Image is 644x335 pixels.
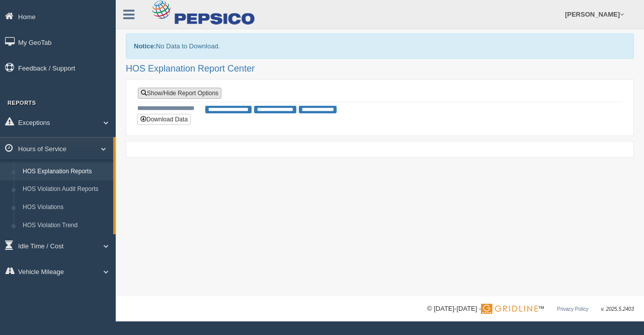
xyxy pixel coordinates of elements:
[18,180,113,198] a: HOS Violation Audit Reports
[557,306,588,312] a: Privacy Policy
[427,304,634,314] div: © [DATE]-[DATE] - ™
[126,33,634,59] div: No Data to Download.
[138,88,221,99] a: Show/Hide Report Options
[481,304,538,314] img: Gridline
[18,198,113,217] a: HOS Violations
[137,114,191,125] button: Download Data
[134,42,156,50] b: Notice:
[18,163,113,181] a: HOS Explanation Reports
[18,217,113,235] a: HOS Violation Trend
[126,64,634,74] h2: HOS Explanation Report Center
[601,306,634,312] span: v. 2025.5.2403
